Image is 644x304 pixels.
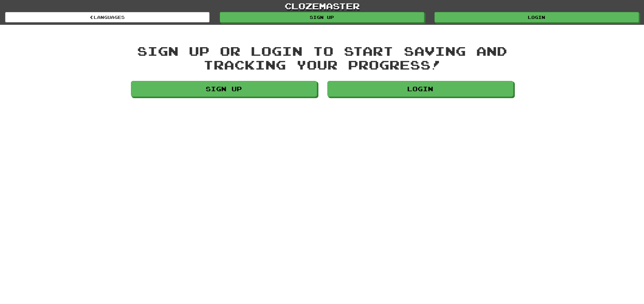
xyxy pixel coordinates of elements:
a: Languages [5,12,209,22]
a: Sign up [220,12,424,22]
div: Sign up or login to start saving and tracking your progress! [131,44,513,71]
a: Sign up [131,81,317,97]
a: Login [435,12,639,22]
a: Login [327,81,513,97]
